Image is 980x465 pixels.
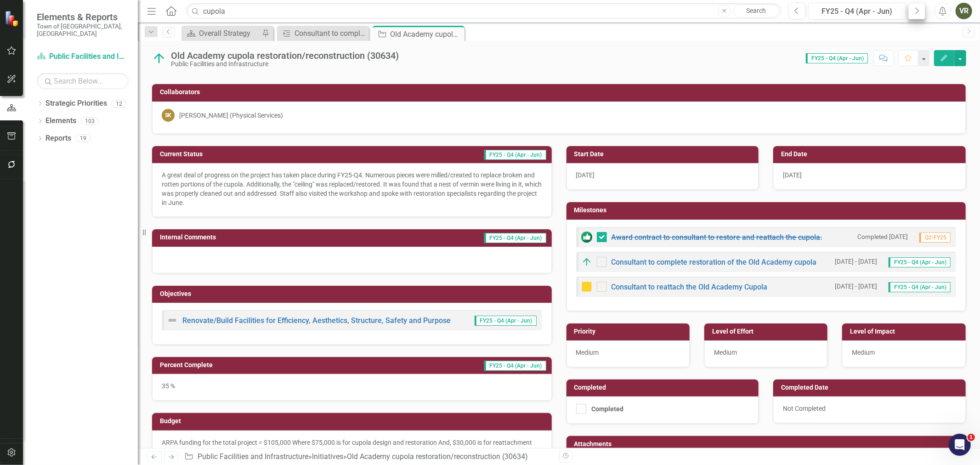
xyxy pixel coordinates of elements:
[852,349,875,356] span: Medium
[581,232,592,243] img: Completed in the Last Quarter
[783,171,802,179] span: [DATE]
[37,51,129,62] a: Public Facilities and Infrastructure
[295,28,367,39] div: Consultant to complete restoration of the Old Academy cupola
[37,73,129,89] input: Search Below...
[612,283,768,291] a: Consultant to reattach the Old Academy Cupola
[475,316,537,326] span: FY25 - Q4 (Apr - Jun)
[581,281,592,292] img: On Hold
[733,5,779,17] a: Search
[184,28,260,39] a: Overall Strategy
[781,384,961,391] h3: Completed Date
[857,232,908,241] small: Completed [DATE]
[347,452,528,461] div: Old Academy cupola restoration/reconstruction (30634)
[198,452,308,461] a: Public Facilities and Infrastructure
[167,315,178,326] img: Not Defined
[612,258,817,267] a: Consultant to complete restoration of the Old Academy cupola
[484,361,546,371] span: FY25 - Q4 (Apr - Jun)
[160,89,961,96] h3: Collaborators
[76,135,91,142] div: 19
[160,151,317,158] h3: Current Status
[574,441,962,448] h3: Attachments
[160,234,342,241] h3: Internal Comments
[162,170,542,207] p: A great deal of progress on the project has taken place during FY25-Q4. Numerous pieces were mill...
[81,117,99,125] div: 103
[45,133,71,144] a: Reports
[574,151,754,158] h3: Start Date
[112,100,126,108] div: 12
[390,28,462,40] div: Old Academy cupola restoration/reconstruction (30634)
[956,3,972,19] button: VR
[199,28,260,39] div: Overall Strategy
[968,434,975,441] span: 1
[312,452,343,461] a: Initiatives
[171,61,399,68] div: Public Facilities and Infrastructure
[152,51,166,66] img: On Target
[160,290,547,297] h3: Objectives
[576,171,595,179] span: [DATE]
[889,282,951,292] span: FY25 - Q4 (Apr - Jun)
[712,328,823,335] h3: Level of Effort
[484,150,546,160] span: FY25 - Q4 (Apr - Jun)
[714,349,737,356] span: Medium
[919,232,951,243] span: Q2-FY25
[773,397,966,423] div: Not Completed
[45,116,76,126] a: Elements
[949,434,971,456] iframe: Intercom live chat
[186,3,782,19] input: Search ClearPoint...
[889,257,951,267] span: FY25 - Q4 (Apr - Jun)
[850,328,961,335] h3: Level of Impact
[484,233,546,243] span: FY25 - Q4 (Apr - Jun)
[171,51,399,61] div: Old Academy cupola restoration/reconstruction (30634)
[835,257,877,266] small: [DATE] - [DATE]
[37,23,129,38] small: Town of [GEOGRAPHIC_DATA], [GEOGRAPHIC_DATA]
[581,256,592,267] img: On Target
[37,11,129,23] span: Elements & Reports
[612,233,822,242] a: Award contract to consultant to restore and reattach the cupola.
[574,328,685,335] h3: Priority
[179,111,283,120] div: [PERSON_NAME] (Physical Services)
[45,98,107,109] a: Strategic Priorities
[806,53,868,63] span: FY25 - Q4 (Apr - Jun)
[182,316,451,325] a: Renovate/Build Facilities for Efficiency, Aesthetics, Structure, Safety and Purpose
[152,374,552,401] div: 35 %
[574,384,754,391] h3: Completed
[4,10,21,27] img: ClearPoint Strategy
[279,28,367,39] a: Consultant to complete restoration of the Old Academy cupola
[162,439,532,446] span: ARPA funding for the total project = $105,000 Where $75,000 is for cupola design and restoration ...
[808,3,906,19] button: FY25 - Q4 (Apr - Jun)
[811,6,903,17] div: FY25 - Q4 (Apr - Jun)
[160,418,547,425] h3: Budget
[574,207,962,214] h3: Milestones
[576,349,599,356] span: Medium
[781,151,961,158] h3: End Date
[835,282,877,291] small: [DATE] - [DATE]
[184,452,552,462] div: » »
[162,109,175,122] div: SK
[160,362,336,369] h3: Percent Complete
